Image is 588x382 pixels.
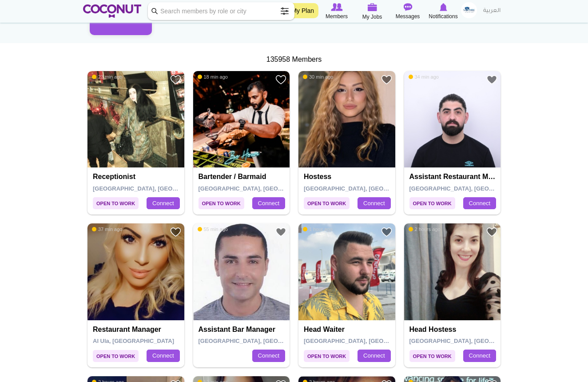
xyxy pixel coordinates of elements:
img: Browse Members [331,3,342,11]
span: My Jobs [362,12,382,21]
span: Open to Work [304,350,350,362]
span: Open to Work [199,197,244,209]
a: Notifications Notifications [425,2,461,21]
img: Home [83,4,141,18]
span: [GEOGRAPHIC_DATA], [GEOGRAPHIC_DATA] [199,185,325,192]
span: 23 min ago [92,74,122,80]
span: 55 min ago [198,226,228,232]
h4: Assistant Restaurant Manager [409,173,498,181]
a: Browse Members Members [319,2,354,21]
a: Add to Favourites [381,227,392,238]
span: Open to Work [409,197,455,209]
a: Connect [358,350,390,362]
span: [GEOGRAPHIC_DATA], [GEOGRAPHIC_DATA] [409,338,536,344]
a: Add to Favourites [486,74,497,85]
a: Add to Favourites [381,74,392,85]
a: Connect [147,350,179,362]
span: 37 min ago [92,226,122,232]
h4: Restaurant Manager [93,326,181,334]
a: Add to Favourites [170,227,181,238]
img: Messages [403,3,412,11]
a: Add to Favourites [275,227,286,238]
span: Members [326,12,348,21]
span: 34 min ago [409,74,439,80]
a: Add to Favourites [275,74,286,85]
span: 18 min ago [198,74,228,80]
div: 135958 Members [83,55,505,65]
a: Connect [358,197,390,210]
a: Connect [463,197,496,210]
span: Open to Work [304,197,350,209]
span: [GEOGRAPHIC_DATA], [GEOGRAPHIC_DATA] [304,185,430,192]
span: 2 hours ago [409,226,441,232]
h4: Assistant bar manager [199,326,287,334]
h4: Head Waiter [304,326,392,334]
span: 30 min ago [303,74,333,80]
input: Search members by role or city [148,2,294,20]
span: Open to Work [93,350,139,362]
a: Add to Favourites [486,227,497,238]
a: Connect [252,350,285,362]
a: Connect [252,197,285,210]
span: 1 hour ago [303,226,333,232]
h4: Bartender / Barmaid [199,173,287,181]
a: Connect [463,350,496,362]
span: [GEOGRAPHIC_DATA], [GEOGRAPHIC_DATA] [304,338,430,344]
h4: Receptionist [93,173,181,181]
a: My Jobs My Jobs [354,2,390,21]
a: My Plan [287,3,318,18]
span: [GEOGRAPHIC_DATA], [GEOGRAPHIC_DATA] [199,338,325,344]
span: [GEOGRAPHIC_DATA], [GEOGRAPHIC_DATA] [93,185,219,192]
span: [GEOGRAPHIC_DATA], [GEOGRAPHIC_DATA] [409,185,536,192]
h4: Hostess [304,173,392,181]
span: Open to Work [93,197,139,209]
span: Notifications [429,12,457,21]
h4: Head Hostess [409,326,498,334]
img: Notifications [440,3,447,11]
a: Messages Messages [390,2,425,21]
span: Messages [396,12,420,21]
span: Open to Work [409,350,455,362]
span: Al Ula, [GEOGRAPHIC_DATA] [93,338,174,344]
a: Connect [147,197,179,210]
a: Add to Favourites [170,74,181,85]
img: My Jobs [367,3,377,11]
a: العربية [479,2,505,20]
